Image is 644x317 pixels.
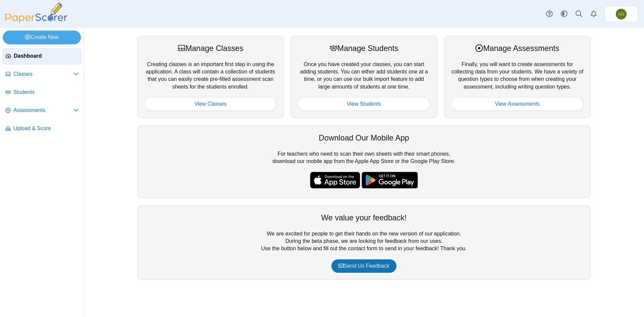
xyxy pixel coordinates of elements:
[3,66,82,83] a: Classes
[3,121,82,137] a: Upload & Score
[137,36,284,118] div: Creating classes is an important first step in using the application. A class will contain a coll...
[13,70,73,78] span: Classes
[310,172,360,189] img: apple-store-badge.svg
[13,125,79,132] span: Upload & Score
[137,125,591,198] div: For teachers who need to scan their own sheets with their smart phones, download our mobile app f...
[137,205,591,280] div: We are excited for people to get their hands on the new version of our application. During the be...
[144,133,584,143] div: Download Our Mobile App
[144,43,277,54] div: Manage Classes
[3,31,81,44] a: Create New
[144,212,584,223] div: We value your feedback!
[13,107,73,114] span: Assessments
[290,36,437,118] div: Once you have created your classes, you can start adding students. You can either add students on...
[14,52,78,60] span: Dashboard
[3,3,70,23] img: PaperScorer
[144,97,277,111] a: View Classes
[298,43,430,54] div: Manage Students
[13,89,79,96] span: Students
[298,97,430,111] a: View Students
[444,36,591,118] div: Finally, you will want to create assessments for collecting data from your students. We have a va...
[338,263,389,269] span: Send Us Feedback
[3,103,82,119] a: Assessments
[616,9,627,19] span: Abby Nance
[331,259,396,273] a: Send Us Feedback
[586,7,601,21] a: Alerts
[604,6,638,22] a: Abby Nance
[618,12,624,16] span: Abby Nance
[3,18,70,24] a: PaperScorer
[362,172,418,189] img: google-play-badge.png
[451,97,584,111] a: View Assessments
[3,48,82,64] a: Dashboard
[451,43,584,54] div: Manage Assessments
[3,85,82,101] a: Students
